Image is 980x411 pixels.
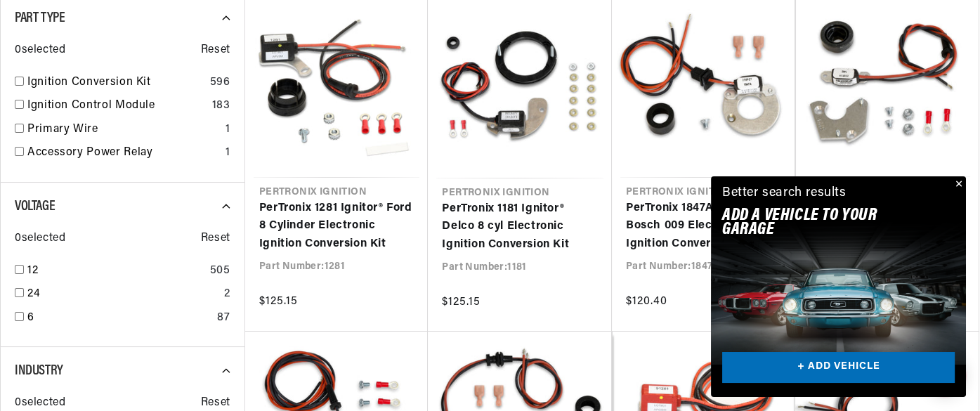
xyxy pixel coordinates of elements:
[15,230,65,248] span: 0 selected
[949,176,966,193] button: Close
[722,209,920,237] h2: Add A VEHICLE to your garage
[15,200,55,214] span: Voltage
[210,262,230,280] div: 505
[15,11,65,25] span: Part Type
[722,183,847,204] div: Better search results
[722,352,955,384] a: + ADD VEHICLE
[201,230,230,248] span: Reset
[626,200,781,254] a: PerTronix 1847A Ignitor® Bosch 009 Electronic Ignition Conversion Kit
[27,74,204,92] a: Ignition Conversion Kit
[226,144,230,162] div: 1
[201,41,230,60] span: Reset
[224,285,230,304] div: 2
[442,200,598,254] a: PerTronix 1181 Ignitor® Delco 8 cyl Electronic Ignition Conversion Kit
[212,97,230,115] div: 183
[226,121,230,139] div: 1
[27,97,207,115] a: Ignition Control Module
[27,121,220,139] a: Primary Wire
[210,74,230,92] div: 596
[15,364,63,378] span: Industry
[27,144,220,162] a: Accessory Power Relay
[27,285,218,304] a: 24
[217,309,230,327] div: 87
[27,309,211,327] a: 6
[27,262,204,280] a: 12
[259,200,414,254] a: PerTronix 1281 Ignitor® Ford 8 Cylinder Electronic Ignition Conversion Kit
[15,41,65,60] span: 0 selected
